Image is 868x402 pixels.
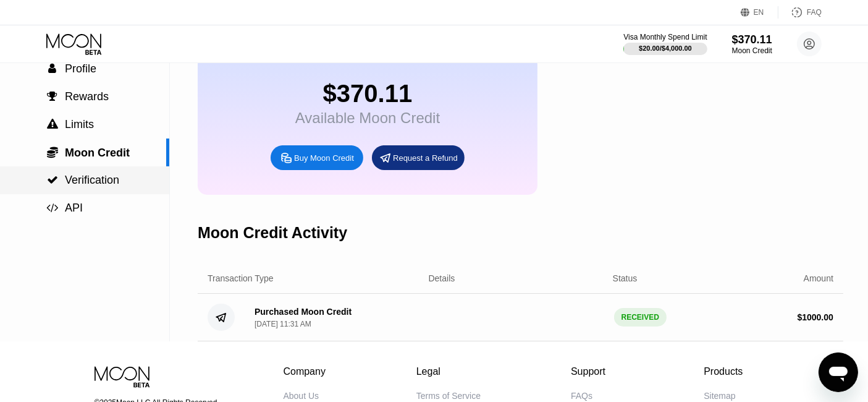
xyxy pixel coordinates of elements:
[393,153,458,163] div: Request a Refund
[804,273,833,283] div: Amount
[65,90,109,103] span: Rewards
[47,119,58,130] span: 
[65,147,130,159] span: Moon Credit
[294,153,354,163] div: Buy Moon Credit
[255,307,352,317] div: Purchased Moon Credit
[295,80,440,108] div: $370.11
[255,320,311,328] div: [DATE] 11:31 AM
[732,46,772,55] div: Moon Credit
[65,118,94,130] span: Limits
[704,391,735,401] div: Sitemap
[46,119,59,130] div: 
[284,391,319,401] div: About Us
[732,33,772,46] div: $370.11
[704,366,743,377] div: Products
[571,391,592,401] div: FAQs
[295,109,440,127] div: Available Moon Credit
[46,91,59,102] div: 
[198,224,347,242] div: Moon Credit Activity
[372,145,465,170] div: Request a Refund
[741,6,778,19] div: EN
[65,174,119,186] span: Verification
[46,202,59,213] div: 
[284,366,326,377] div: Company
[47,202,59,213] span: 
[48,91,58,102] span: 
[271,145,363,170] div: Buy Moon Credit
[807,8,822,17] div: FAQ
[65,62,96,75] span: Profile
[819,353,858,392] iframe: Button to launch messaging window
[571,366,613,377] div: Support
[65,202,83,214] span: API
[798,312,833,322] div: $ 1000.00
[49,63,57,74] span: 
[623,33,707,41] div: Visa Monthly Spend Limit
[754,8,764,17] div: EN
[208,273,274,283] div: Transaction Type
[778,6,822,19] div: FAQ
[46,63,59,74] div: 
[47,146,58,158] span: 
[47,174,58,186] span: 
[639,45,692,52] div: $20.00 / $4,000.00
[416,366,481,377] div: Legal
[46,174,59,186] div: 
[623,33,707,55] div: Visa Monthly Spend Limit$20.00/$4,000.00
[416,391,481,401] div: Terms of Service
[613,273,638,283] div: Status
[46,146,59,158] div: 
[429,273,455,283] div: Details
[614,308,667,327] div: RECEIVED
[732,33,772,55] div: $370.11Moon Credit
